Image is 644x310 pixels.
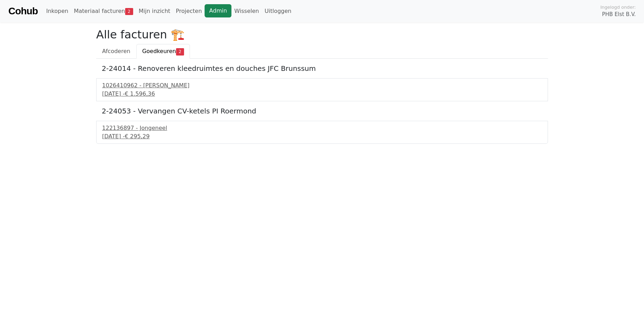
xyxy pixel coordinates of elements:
div: 122136897 - Jongeneel [102,124,542,132]
div: [DATE] - [102,90,542,98]
div: [DATE] - [102,132,542,141]
a: Wisselen [231,4,262,18]
a: Cohub [8,3,38,20]
a: Materiaal facturen2 [71,4,136,18]
span: Goedkeuren [142,48,176,54]
a: Afcoderen [96,44,136,59]
span: Afcoderen [102,48,130,54]
a: Goedkeuren2 [136,44,190,59]
a: Mijn inzicht [136,4,173,18]
h5: 2-24014 - Renoveren kleedruimtes en douches JFC Brunssum [102,64,542,73]
a: Projecten [173,4,205,18]
a: 1026410962 - [PERSON_NAME][DATE] -€ 1.596,36 [102,81,542,98]
h5: 2-24053 - Vervangen CV-ketels PI Roermond [102,107,542,115]
span: PHB Elst B.V. [602,10,636,19]
div: 1026410962 - [PERSON_NAME] [102,81,542,90]
h2: Alle facturen 🏗️ [96,28,548,41]
a: Inkopen [43,4,71,18]
a: 122136897 - Jongeneel[DATE] -€ 295,29 [102,124,542,141]
a: Admin [205,4,231,17]
span: 2 [125,8,133,15]
span: 2 [176,48,184,55]
span: € 1.596,36 [125,90,155,97]
span: Ingelogd onder: [600,4,636,10]
a: Uitloggen [262,4,294,18]
span: € 295,29 [125,133,149,140]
